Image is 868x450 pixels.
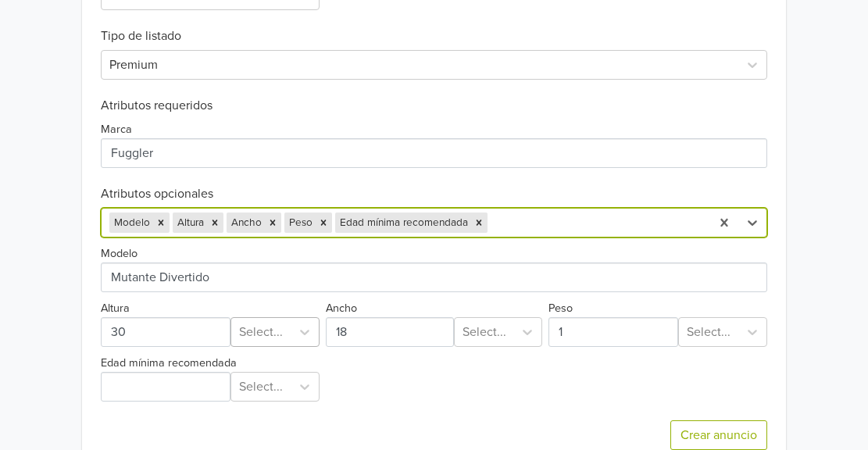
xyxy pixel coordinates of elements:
[670,420,767,450] button: Crear anuncio
[335,212,470,233] div: Edad mínima recomendada
[264,212,281,233] div: Remove Ancho
[315,212,332,233] div: Remove Peso
[173,212,206,233] div: Altura
[101,10,767,44] h6: Tipo de listado
[284,212,315,233] div: Peso
[109,212,152,233] div: Modelo
[206,212,223,233] div: Remove Altura
[152,212,170,233] div: Remove Modelo
[101,98,767,113] h6: Atributos requeridos
[101,355,237,372] label: Edad mínima recomendada
[326,300,357,317] label: Ancho
[548,300,573,317] label: Peso
[101,245,138,262] label: Modelo
[101,187,767,202] h6: Atributos opcionales
[470,212,488,233] div: Remove Edad mínima recomendada
[101,121,132,138] label: Marca
[101,300,130,317] label: Altura
[227,212,264,233] div: Ancho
